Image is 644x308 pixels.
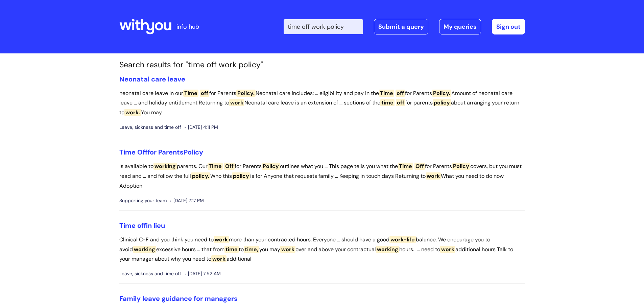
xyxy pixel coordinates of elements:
[185,269,221,278] span: [DATE] 7:52 AM
[224,163,235,170] span: Off
[492,19,525,34] a: Sign out
[284,19,525,34] div: | -
[280,246,295,253] span: work
[374,19,428,34] a: Submit a query
[137,221,148,230] span: off
[452,163,470,170] span: Policy
[200,90,209,97] span: off
[376,246,399,253] span: working
[119,235,525,264] p: Clinical C-F and you think you need to more than your contracted hours. Everyone ... should have ...
[119,221,136,230] span: Time
[208,163,223,170] span: Time
[236,90,256,97] span: Policy.
[176,21,199,32] p: info hub
[389,236,416,243] span: work-life
[398,163,413,170] span: Time
[433,99,451,106] span: policy
[119,75,185,84] a: Neonatal care leave
[137,148,147,157] span: Off
[153,163,177,170] span: working
[124,109,141,116] span: work.
[439,19,481,34] a: My queries
[133,246,156,253] span: working
[119,89,525,118] p: neonatal care leave in our for Parents Neonatal care includes: ... eligibility and pay in the for...
[440,246,455,253] span: work
[191,172,210,180] span: policy.
[183,90,198,97] span: Time
[119,162,525,191] p: is available to parents. Our for Parents outlines what you ... This page tells you what the for P...
[432,90,451,97] span: Policy.
[185,123,218,132] span: [DATE] 4:11 PM
[211,255,226,262] span: work
[396,99,405,106] span: off
[119,123,181,132] span: Leave, sickness and time off
[229,99,244,106] span: work
[262,163,280,170] span: Policy
[244,246,259,253] span: time,
[119,196,167,205] span: Supporting your team
[380,99,395,106] span: time
[379,90,394,97] span: Time
[184,148,203,157] span: Policy
[119,221,165,230] a: Time offin lieu
[232,172,250,180] span: policy
[119,148,136,157] span: Time
[414,163,425,170] span: Off
[284,19,363,34] input: Search
[426,172,441,180] span: work
[214,236,229,243] span: work
[119,294,238,303] a: Family leave guidance for managers
[119,269,181,278] span: Leave, sickness and time off
[170,196,204,205] span: [DATE] 7:17 PM
[119,148,203,157] a: Time Offfor ParentsPolicy
[396,90,405,97] span: off
[224,246,239,253] span: time
[119,60,525,70] h1: Search results for "time off work policy"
